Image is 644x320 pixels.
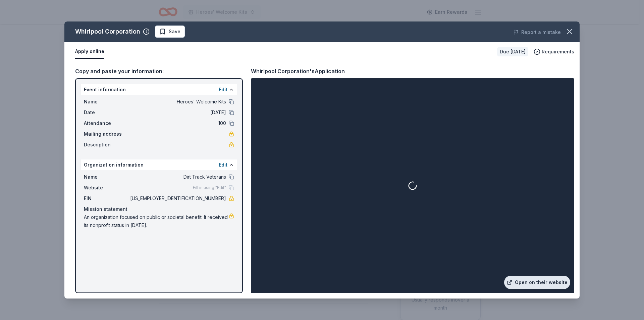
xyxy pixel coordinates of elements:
[84,194,129,202] span: EIN
[129,98,226,106] span: Heroes' Welcome Kits
[84,108,129,117] span: Date
[75,45,104,59] button: Apply online
[84,98,129,106] span: Name
[169,28,180,36] span: Save
[84,130,129,138] span: Mailing address
[129,119,226,127] span: 100
[129,173,226,181] span: Dirt Track Veterans
[75,67,243,76] div: Copy and paste your information:
[251,67,345,76] div: Whirlpool Corporation's Application
[81,84,237,95] div: Event information
[84,119,129,127] span: Attendance
[193,185,226,190] span: Fill in using "Edit"
[84,213,229,229] span: An organization focused on public or societal benefit. It received its nonprofit status in [DATE].
[504,276,570,289] a: Open on their website
[84,173,129,181] span: Name
[81,159,237,170] div: Organization information
[542,48,574,56] span: Requirements
[497,47,528,56] div: Due [DATE]
[155,26,185,38] button: Save
[219,161,227,169] button: Edit
[129,194,226,202] span: [US_EMPLOYER_IDENTIFICATION_NUMBER]
[84,184,129,192] span: Website
[534,48,574,56] button: Requirements
[75,26,140,37] div: Whirlpool Corporation
[219,86,227,94] button: Edit
[513,28,561,36] button: Report a mistake
[84,205,234,213] div: Mission statement
[84,141,129,149] span: Description
[129,108,226,117] span: [DATE]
